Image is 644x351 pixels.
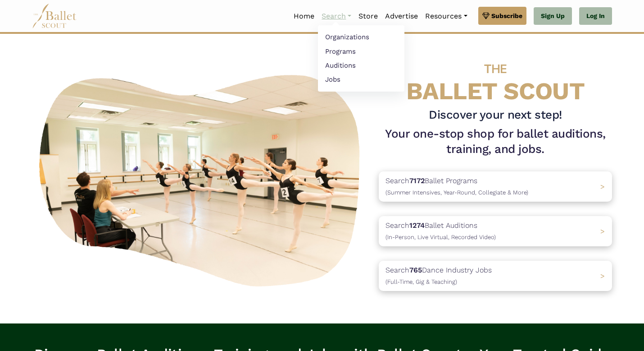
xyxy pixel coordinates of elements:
span: THE [484,61,507,76]
a: Home [290,7,318,26]
h4: BALLET SCOUT [379,52,612,104]
a: Resources [422,7,471,26]
span: (Full-Time, Gig & Teaching) [385,278,457,285]
a: Search [318,7,355,26]
a: Search1274Ballet Auditions(In-Person, Live Virtual, Recorded Video) > [379,216,612,246]
span: > [600,227,605,236]
ul: Resources [318,25,404,92]
h1: Your one-stop shop for ballet auditions, training, and jobs. [379,126,612,157]
b: 7172 [409,176,425,185]
a: Search7172Ballet Programs(Summer Intensives, Year-Round, Collegiate & More)> [379,171,612,202]
a: Jobs [318,72,404,86]
a: Organizations [318,30,404,44]
a: Search765Dance Industry Jobs(Full-Time, Gig & Teaching) > [379,261,612,291]
span: Subscribe [491,11,522,21]
a: Advertise [381,7,422,26]
span: > [600,272,605,280]
p: Search Ballet Programs [385,175,528,198]
span: (In-Person, Live Virtual, Recorded Video) [385,234,496,240]
b: 765 [409,266,422,274]
a: Store [355,7,381,26]
img: gem.svg [482,11,490,21]
a: Subscribe [478,7,526,25]
p: Search Ballet Auditions [385,220,496,243]
span: > [600,182,605,191]
a: Auditions [318,58,404,72]
img: A group of ballerinas talking to each other in a ballet studio [32,65,372,292]
p: Search Dance Industry Jobs [385,264,492,287]
b: 1274 [409,221,425,230]
span: (Summer Intensives, Year-Round, Collegiate & More) [385,189,528,196]
a: Programs [318,44,404,58]
a: Sign Up [534,7,572,25]
a: Log In [579,7,612,25]
h3: Discover your next step! [379,107,612,123]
